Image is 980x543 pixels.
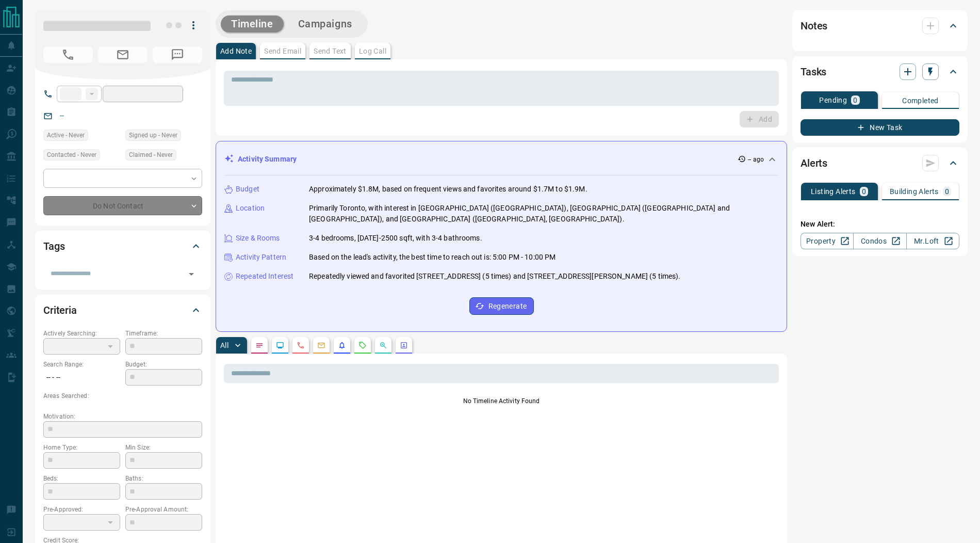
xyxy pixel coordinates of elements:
[358,341,367,349] svg: Requests
[236,184,259,195] p: Budget
[379,341,387,349] svg: Opportunities
[819,97,847,104] p: Pending
[853,97,857,104] p: 0
[43,505,120,514] p: Pre-Approved:
[255,341,264,349] svg: Notes
[862,188,866,195] p: 0
[297,341,305,349] svg: Calls
[43,46,93,63] span: No Number
[801,18,827,34] h2: Notes
[276,341,284,349] svg: Lead Browsing Activity
[43,302,77,318] h2: Criteria
[184,267,199,281] button: Open
[338,341,346,349] svg: Listing Alerts
[125,329,202,338] p: Timeframe:
[801,155,827,171] h2: Alerts
[153,46,202,63] span: No Number
[906,233,959,249] a: Mr.Loft
[43,238,64,254] h2: Tags
[220,342,228,349] p: All
[129,150,173,160] span: Claimed - Never
[902,97,939,104] p: Completed
[238,154,297,165] p: Activity Summary
[43,329,120,338] p: Actively Searching:
[43,234,202,259] div: Tags
[309,233,482,244] p: 3-4 bedrooms, [DATE]-2500 sqft, with 3-4 bathrooms.
[801,63,826,80] h2: Tasks
[125,505,202,514] p: Pre-Approval Amount:
[890,188,939,195] p: Building Alerts
[43,369,120,386] p: -- - --
[400,341,408,349] svg: Agent Actions
[309,203,778,225] p: Primarily Toronto, with interest in [GEOGRAPHIC_DATA] ([GEOGRAPHIC_DATA]), [GEOGRAPHIC_DATA] ([GE...
[317,341,325,349] svg: Emails
[43,196,202,215] div: Do Not Contact
[125,360,202,369] p: Budget:
[748,155,764,164] p: -- ago
[60,111,64,120] a: --
[853,233,906,249] a: Condos
[43,443,120,452] p: Home Type:
[221,15,284,33] button: Timeline
[125,443,202,452] p: Min Size:
[224,396,779,406] p: No Timeline Activity Found
[236,271,293,282] p: Repeated Interest
[309,184,587,195] p: Approximately $1.8M, based on frequent views and favorites around $1.7M to $1.9M.
[43,360,120,369] p: Search Range:
[811,188,856,195] p: Listing Alerts
[945,188,949,195] p: 0
[98,46,148,63] span: No Email
[801,13,959,38] div: Notes
[43,391,202,401] p: Areas Searched:
[309,252,556,263] p: Based on the lead's activity, the best time to reach out is: 5:00 PM - 10:00 PM
[47,150,96,160] span: Contacted - Never
[801,233,854,249] a: Property
[43,298,202,323] div: Criteria
[469,297,534,315] button: Regenerate
[288,15,363,33] button: Campaigns
[47,130,85,140] span: Active - Never
[43,412,202,421] p: Motivation:
[801,219,959,230] p: New Alert:
[309,271,681,282] p: Repeatedly viewed and favorited [STREET_ADDRESS] (5 times) and [STREET_ADDRESS][PERSON_NAME] (5 t...
[236,233,280,244] p: Size & Rooms
[236,252,286,263] p: Activity Pattern
[220,47,252,55] p: Add Note
[224,150,778,169] div: Activity Summary-- ago
[125,474,202,483] p: Baths:
[43,474,120,483] p: Beds:
[801,151,959,175] div: Alerts
[236,203,265,214] p: Location
[801,119,959,136] button: New Task
[801,59,959,84] div: Tasks
[129,130,177,140] span: Signed up - Never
